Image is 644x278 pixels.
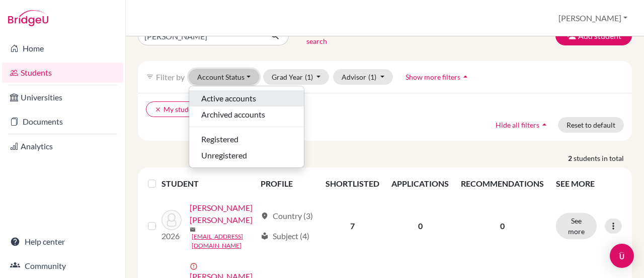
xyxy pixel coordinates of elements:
i: arrow_drop_up [539,120,549,130]
span: students in total [574,153,632,163]
div: Country (3) [261,210,313,222]
button: Reset to default [558,117,624,133]
button: Hide all filtersarrow_drop_up [487,117,558,133]
th: RECOMMENDATIONS [455,172,550,196]
button: Registered [189,131,304,147]
a: Help center [2,232,123,252]
img: Bridge-U [8,10,48,26]
span: Archived accounts [201,108,265,121]
span: Filter by [156,72,185,82]
a: Analytics [2,136,123,156]
span: Registered [201,133,238,145]
a: Community [2,256,123,276]
th: STUDENT [162,172,255,196]
span: Active accounts [201,92,256,104]
span: (1) [305,73,313,81]
button: Active accounts [189,90,304,106]
a: [PERSON_NAME] [PERSON_NAME] [190,202,256,226]
button: Show more filtersarrow_drop_up [397,69,479,85]
i: arrow_drop_up [460,72,470,82]
th: PROFILE [255,172,319,196]
th: SEE MORE [550,172,628,196]
button: Unregistered [189,147,304,163]
a: Home [2,38,123,59]
th: SHORTLISTED [319,172,385,196]
button: [PERSON_NAME] [554,9,632,28]
span: (1) [368,73,376,81]
img: DUQUE GALLEGO, MARÍA JOSÉ [162,210,182,230]
span: local_library [261,232,269,240]
button: clearMy students [146,101,210,117]
i: clear [154,106,162,113]
button: Advisor(1) [333,69,393,85]
p: 2026 [162,230,182,242]
i: filter_list [146,73,154,81]
strong: 2 [568,153,574,163]
span: Hide all filters [496,121,539,129]
span: Unregistered [201,149,247,161]
div: Account Status [189,86,304,168]
th: APPLICATIONS [385,172,455,196]
span: Show more filters [406,73,460,81]
span: location_on [261,212,269,220]
button: See more [556,213,597,239]
p: 0 [461,220,544,232]
a: Documents [2,112,123,132]
button: Grad Year(1) [263,69,330,85]
a: Students [2,63,123,83]
a: [EMAIL_ADDRESS][DOMAIN_NAME] [192,232,256,250]
button: Account Status [189,69,259,85]
div: Open Intercom Messenger [610,244,634,268]
button: Archived accounts [189,106,304,123]
span: error_outline [190,262,200,270]
td: 0 [385,196,455,256]
span: mail [190,227,196,233]
a: Universities [2,87,123,107]
div: Subject (4) [261,230,309,242]
td: 7 [319,196,385,256]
